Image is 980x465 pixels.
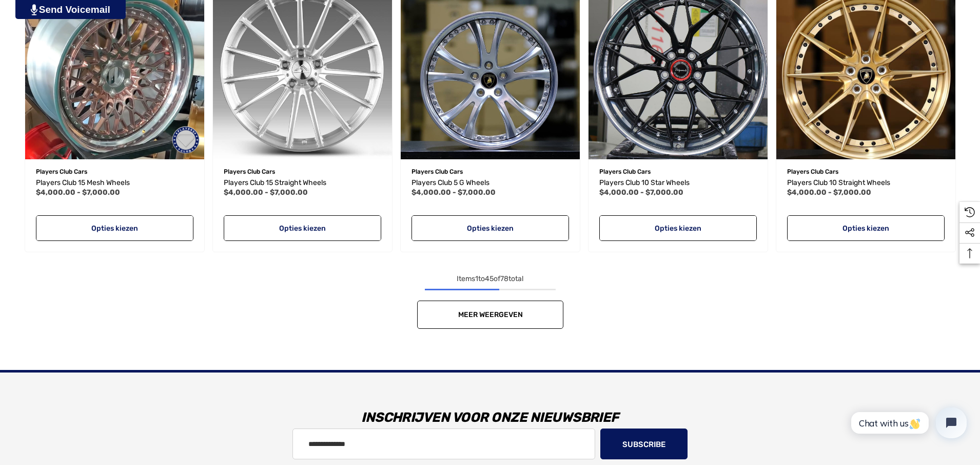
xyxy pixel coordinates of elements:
p: Players Club Cars [224,165,381,178]
span: Players Club 15 Straight Wheels [224,178,326,187]
span: $4,000.00 - $7,000.00 [36,188,120,197]
svg: Top [959,248,980,258]
a: Opties kiezen [599,215,757,241]
a: Players Club 10 Star Wheels,Prijsklasse van $4,000.00 tot $7,000.00 [599,177,757,189]
div: Items to of total [21,273,959,285]
span: Players Club 10 Star Wheels [599,178,690,187]
span: $4,000.00 - $7,000.00 [224,188,308,197]
a: Players Club 15 Straight Wheels,Prijsklasse van $4,000.00 tot $7,000.00 [224,177,381,189]
nav: pagination [21,273,959,329]
span: Players Club 15 Mesh Wheels [36,178,130,187]
a: Opties kiezen [224,215,381,241]
span: 45 [485,274,494,283]
a: Opties kiezen [787,215,945,241]
p: Players Club Cars [36,165,193,178]
h3: Inschrijven voor onze nieuwsbrief [133,402,847,433]
a: Players Club 10 Straight Wheels,Prijsklasse van $4,000.00 tot $7,000.00 [787,177,945,189]
a: Opties kiezen [411,215,569,241]
span: $4,000.00 - $7,000.00 [599,188,683,197]
iframe: Tidio Chat [840,399,975,447]
a: Players Club 5 G Wheels,Prijsklasse van $4,000.00 tot $7,000.00 [411,177,569,189]
svg: Social Media [965,228,975,238]
a: Meer weergeven [417,301,563,329]
span: Players Club 10 Straight Wheels [787,178,890,187]
span: 1 [475,274,478,283]
a: Players Club 15 Mesh Wheels,Prijsklasse van $4,000.00 tot $7,000.00 [36,177,193,189]
span: 78 [500,274,508,283]
p: Players Club Cars [411,165,569,178]
button: Subscribe [600,429,688,459]
p: Players Club Cars [787,165,945,178]
p: Players Club Cars [599,165,757,178]
img: PjwhLS0gR2VuZXJhdG9yOiBHcmF2aXQuaW8gLS0+PHN2ZyB4bWxucz0iaHR0cDovL3d3dy53My5vcmcvMjAwMC9zdmciIHhtb... [31,4,37,15]
span: $4,000.00 - $7,000.00 [411,188,496,197]
span: Players Club 5 G Wheels [411,178,489,187]
svg: Recently Viewed [965,207,975,217]
span: Meer weergeven [458,310,522,319]
a: Opties kiezen [36,215,193,241]
span: $4,000.00 - $7,000.00 [787,188,871,197]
